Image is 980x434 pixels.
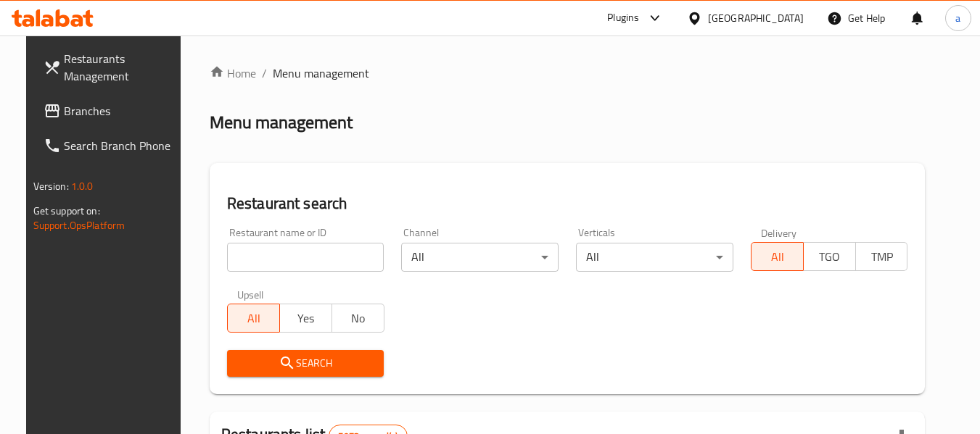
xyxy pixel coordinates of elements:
[64,50,178,85] span: Restaurants Management
[273,64,369,82] span: Menu management
[227,304,280,333] button: All
[227,193,908,214] h2: Restaurant search
[401,243,559,272] div: All
[64,137,178,154] span: Search Branch Phone
[32,93,190,128] a: Branches
[862,246,902,267] span: TMP
[237,289,264,299] label: Upsell
[32,41,190,93] a: Restaurants Management
[803,242,856,271] button: TGO
[262,64,267,82] li: /
[757,246,798,267] span: All
[234,308,274,329] span: All
[239,354,373,372] span: Search
[33,216,125,235] a: Support.OpsPlatform
[761,228,797,238] label: Delivery
[810,246,850,267] span: TGO
[210,111,353,134] h2: Menu management
[227,243,384,272] input: Search for restaurant name or ID..
[32,128,190,163] a: Search Branch Phone
[332,304,384,333] button: No
[708,10,804,26] div: [GEOGRAPHIC_DATA]
[751,242,804,271] button: All
[576,243,733,272] div: All
[338,308,379,329] span: No
[955,10,960,26] span: a
[64,102,178,120] span: Branches
[210,64,256,82] a: Home
[227,350,384,377] button: Search
[33,177,69,196] span: Version:
[71,177,94,196] span: 1.0.0
[607,9,639,27] div: Plugins
[210,64,926,82] nav: breadcrumb
[286,308,326,329] span: Yes
[33,201,100,220] span: Get support on:
[279,304,332,333] button: Yes
[855,242,908,271] button: TMP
